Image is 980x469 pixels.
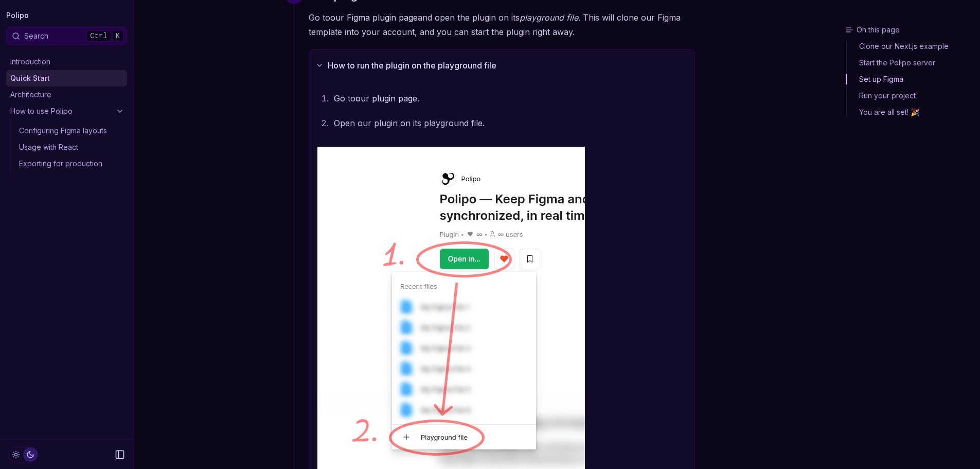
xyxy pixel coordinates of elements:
a: Exporting for production [15,155,127,172]
p: Go to . [334,91,686,106]
a: Clone our Next.js example [847,41,976,55]
kbd: Ctrl [86,30,111,42]
button: Toggle Theme [8,447,38,462]
a: our plugin page [355,93,417,103]
a: Quick Start [6,70,127,86]
a: Architecture [6,86,127,103]
h3: On this page [845,25,976,35]
button: How to run the plugin on the playground file [309,50,694,81]
a: Polipo [6,8,29,23]
a: Run your project [847,88,976,104]
em: playground file [520,12,578,23]
kbd: K [112,30,123,42]
a: Introduction [6,54,127,70]
a: Configuring Figma layouts [15,123,127,139]
a: our Figma plugin page [330,12,418,23]
a: Usage with React [15,139,127,155]
a: How to use Polipo [6,103,127,119]
a: Start the Polipo server [847,55,976,71]
a: Set up Figma [847,71,976,88]
button: SearchCtrlK [6,27,127,45]
a: You are all set! 🎉 [847,104,976,117]
p: Open our plugin on its playground file. [334,116,686,130]
p: Go to and open the plugin on its . This will clone our Figma template into your account, and you ... [309,10,695,39]
button: Collapse Sidebar [112,446,128,463]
